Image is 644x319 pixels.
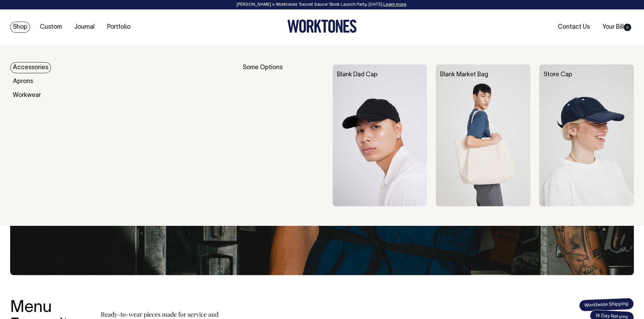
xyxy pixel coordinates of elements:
[7,2,637,7] div: [PERSON_NAME] × Worktones ‘Secret Sauce’ Book Launch Party, [DATE]. .
[436,64,530,206] img: Blank Market Bag
[383,3,406,7] a: Learn more
[72,22,97,33] a: Journal
[243,64,324,206] div: Some Options
[333,64,427,206] img: Blank Dad Cap
[10,76,36,87] a: Aprons
[544,72,572,78] a: Store Cap
[440,72,488,78] a: Blank Market Bag
[600,22,634,33] a: Your Bill0
[579,298,634,312] span: Worldwide Shipping
[624,24,631,31] span: 0
[37,22,65,33] a: Custom
[104,22,133,33] a: Portfolio
[539,64,634,206] img: Store Cap
[555,22,593,33] a: Contact Us
[10,90,44,101] a: Workwear
[337,72,378,78] a: Blank Dad Cap
[10,22,30,33] a: Shop
[10,62,51,73] a: Accessories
